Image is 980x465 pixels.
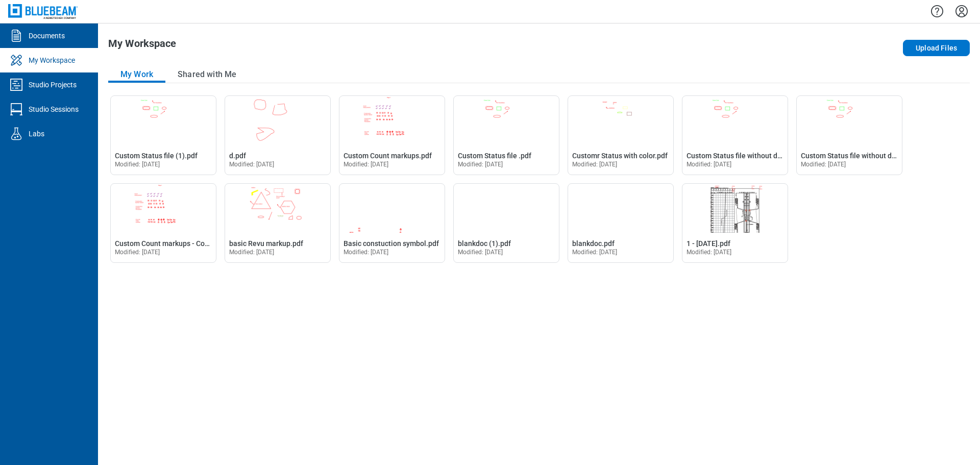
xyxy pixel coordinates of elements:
span: basic Revu markup.pdf [229,239,303,248]
h1: My Workspace [108,38,176,54]
img: basic Revu markup.pdf [225,184,330,233]
button: Shared with Me [165,66,249,83]
span: Modified: [DATE] [572,161,618,168]
span: 1 - [DATE].pdf [687,239,730,248]
img: d.pdf [225,96,330,145]
span: Modified: [DATE] [229,161,275,168]
span: blankdoc.pdf [572,239,615,248]
button: My Work [108,66,165,83]
span: Modified: [DATE] [115,161,160,168]
img: Custom Status file without default status.pdf [682,96,788,145]
svg: Studio Sessions [8,101,24,117]
img: Custom Status file without default status - Copy.pdf [797,96,902,145]
svg: Labs [8,126,24,142]
img: Customr Status with color.pdf [568,96,673,145]
span: Modified: [DATE] [687,161,732,168]
svg: Documents [8,28,24,44]
span: d.pdf [229,152,246,160]
span: Modified: [DATE] [458,161,503,168]
img: blankdoc (1).pdf [454,184,559,233]
img: Custom Count markups.pdf [339,96,445,145]
div: My Workspace [29,55,75,65]
span: Customr Status with color.pdf [572,152,668,160]
div: Open blankdoc.pdf in Editor [568,183,674,263]
svg: Studio Projects [8,77,24,93]
span: Basic constuction symbol.pdf [344,239,439,248]
img: Custom Status file .pdf [454,96,559,145]
div: Studio Sessions [29,104,79,114]
span: Modified: [DATE] [344,161,389,168]
span: Custom Count markups.pdf [344,152,432,160]
div: Open Customr Status with color.pdf in Editor [568,95,674,175]
div: Labs [29,129,44,139]
span: Custom Status file without default status.pdf [687,152,831,160]
div: Open 1 - 12.7.2020.pdf in Editor [682,183,788,263]
span: Custom Count markups - Copy.pdf [115,239,225,248]
div: Open Basic constuction symbol.pdf in Editor [339,183,445,263]
span: Custom Status file without default status - Copy.pdf [801,152,967,160]
img: Basic constuction symbol.pdf [339,184,445,233]
span: Custom Status file .pdf [458,152,531,160]
div: Open Custom Status file .pdf in Editor [453,95,559,175]
div: Open Custom Count markups - Copy.pdf in Editor [110,183,216,263]
span: Modified: [DATE] [572,249,618,256]
span: blankdoc (1).pdf [458,239,511,248]
span: Modified: [DATE] [115,249,160,256]
span: Modified: [DATE] [229,249,275,256]
span: Modified: [DATE] [687,249,732,256]
div: Open Custom Status file without default status - Copy.pdf in Editor [796,95,902,175]
img: 1 - 12.7.2020.pdf [682,184,788,233]
div: Open d.pdf in Editor [225,95,331,175]
span: Custom Status file (1).pdf [115,152,198,160]
div: Documents [29,31,65,41]
svg: My Workspace [8,52,24,68]
div: Open blankdoc (1).pdf in Editor [453,183,559,263]
img: Custom Status file (1).pdf [111,96,216,145]
div: Open Custom Status file (1).pdf in Editor [110,95,216,175]
div: Open basic Revu markup.pdf in Editor [225,183,331,263]
span: Modified: [DATE] [344,249,389,256]
div: Studio Projects [29,80,77,90]
span: Modified: [DATE] [458,249,503,256]
img: Custom Count markups - Copy.pdf [111,184,216,233]
button: Settings [953,3,970,20]
button: Upload Files [903,40,970,56]
div: Open Custom Status file without default status.pdf in Editor [682,95,788,175]
img: blankdoc.pdf [568,184,673,233]
span: Modified: [DATE] [801,161,846,168]
div: Open Custom Count markups.pdf in Editor [339,95,445,175]
img: Bluebeam, Inc. [8,4,78,19]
